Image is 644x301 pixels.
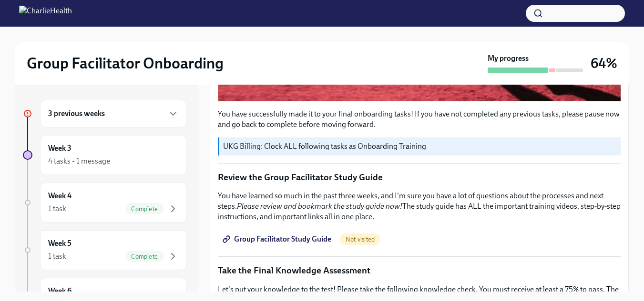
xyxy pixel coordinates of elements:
div: 4 tasks • 1 message [48,156,110,166]
h6: 3 previous weeks [48,108,105,119]
h3: 64% [591,55,617,72]
span: Complete [125,205,164,213]
p: You have successfully made it to your final onboarding tasks! If you have not completed any previ... [218,109,621,130]
span: Group Facilitator Study Guide [225,234,331,244]
img: CharlieHealth [19,6,72,21]
span: Complete [125,253,164,260]
h6: Week 5 [48,238,72,249]
a: Week 51 taskComplete [23,230,187,270]
div: 1 task [48,204,66,214]
p: You have learned so much in the past three weeks, and I'm sure you have a lot of questions about ... [218,191,621,222]
em: Please review and bookmark the study guide now! [237,202,402,211]
p: Review the Group Facilitator Study Guide [218,171,621,184]
a: Week 41 taskComplete [23,183,187,223]
h6: Week 4 [48,191,72,201]
p: UKG Billing: Clock ALL following tasks as Onboarding Training [223,141,617,152]
h6: Week 3 [48,143,72,154]
a: Week 34 tasks • 1 message [23,135,187,175]
h6: Week 6 [48,286,72,296]
h2: Group Facilitator Onboarding [27,54,224,73]
p: Take the Final Knowledge Assessment [218,264,621,277]
div: 1 task [48,251,66,262]
strong: My progress [488,53,529,64]
div: 3 previous weeks [40,100,187,127]
span: Not visited [340,236,380,243]
a: Group Facilitator Study Guide [218,230,338,249]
